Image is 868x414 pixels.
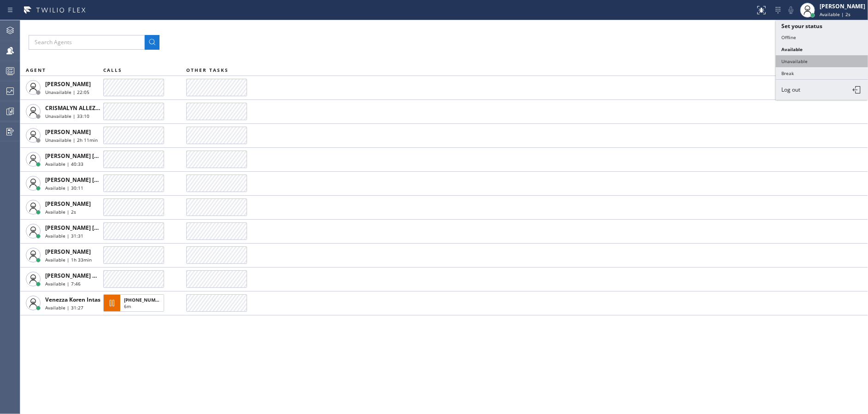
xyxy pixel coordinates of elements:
[45,209,76,215] span: Available | 2s
[45,161,83,167] span: Available | 40:33
[45,89,89,95] span: Unavailable | 22:05
[45,248,91,256] span: [PERSON_NAME]
[45,185,83,191] span: Available | 30:11
[45,104,102,112] span: CRISMALYN ALLEZER
[186,67,229,73] span: OTHER TASKS
[45,224,154,232] span: [PERSON_NAME] [PERSON_NAME] Dahil
[45,128,91,136] span: [PERSON_NAME]
[103,292,167,315] button: [PHONE_NUMBER]6m
[45,152,138,160] span: [PERSON_NAME] [PERSON_NAME]
[29,35,145,50] input: Search Agents
[124,297,166,303] span: [PHONE_NUMBER]
[124,303,131,309] span: 6m
[103,67,122,73] span: CALLS
[45,280,81,287] span: Available | 7:46
[26,67,46,73] span: AGENT
[45,272,115,280] span: [PERSON_NAME] Guingos
[45,257,92,263] span: Available | 1h 33min
[45,304,83,311] span: Available | 31:27
[45,233,83,239] span: Available | 31:31
[45,296,100,303] span: Venezza Koren Intas
[45,80,91,88] span: [PERSON_NAME]
[785,4,797,17] button: Mute
[45,113,89,119] span: Unavailable | 33:10
[45,200,91,208] span: [PERSON_NAME]
[820,2,865,10] div: [PERSON_NAME]
[45,137,98,143] span: Unavailable | 2h 11min
[820,11,850,17] span: Available | 2s
[45,176,138,184] span: [PERSON_NAME] [PERSON_NAME]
